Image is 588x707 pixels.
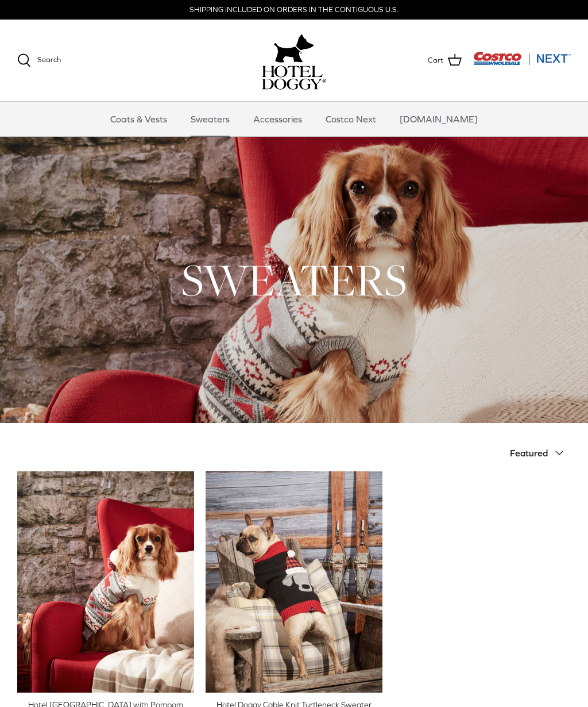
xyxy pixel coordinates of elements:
a: [DOMAIN_NAME] [389,102,488,136]
img: Costco Next [473,51,571,66]
a: Costco Next [315,102,386,136]
a: Cart [428,53,462,68]
a: hoteldoggy.com hoteldoggycom [262,31,326,90]
img: hoteldoggycom [262,66,326,90]
a: Visit Costco Next [473,59,571,67]
a: Sweaters [180,102,240,136]
h1: SWEATERS [17,252,571,308]
a: Coats & Vests [100,102,177,136]
a: Search [17,53,61,67]
img: hoteldoggy.com [274,31,314,66]
span: Search [37,55,61,64]
span: Cart [428,55,443,67]
a: Hotel Doggy Cable Knit Turtleneck Sweater [206,471,382,693]
span: Featured [510,448,548,458]
a: Accessories [243,102,312,136]
button: Featured [510,440,571,466]
a: Hotel Doggy Fair Isle Sweater with Pompom [17,471,194,693]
